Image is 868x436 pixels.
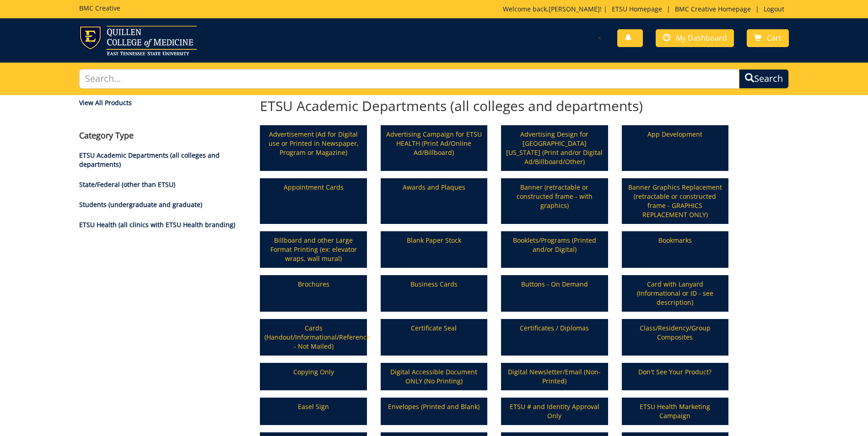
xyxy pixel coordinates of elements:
[739,69,789,89] button: Search
[623,399,728,424] a: ETSU Health Marketing Campaign
[382,126,486,170] a: Advertising Campaign for ETSU HEALTH (Print Ad/Online Ad/Billboard)
[502,126,607,170] a: Advertising Design for [GEOGRAPHIC_DATA][US_STATE] (Print and/or Digital Ad/Billboard/Other)
[759,5,789,13] a: Logout
[502,179,607,223] a: Banner (retractable or constructed frame - with graphics)
[382,232,486,267] a: Blank Paper Stock
[502,320,607,355] a: Certificates / Diplomas
[503,5,789,14] p: Welcome back, ! | | |
[79,200,202,209] a: Students (undergraduate and graduate)
[502,399,607,424] a: ETSU # and Identity Approval Only
[623,232,728,267] a: Bookmarks
[261,364,366,389] a: Copying Only
[623,276,728,311] a: Card with Lanyard (Informational or ID - see description)
[79,26,197,55] img: ETSU logo
[670,5,755,13] a: BMC Creative Homepage
[79,180,175,189] a: State/Federal (other than ETSU)
[79,5,120,11] h5: BMC Creative
[261,126,366,170] a: Advertisement (Ad for Digital use or Printed in Newspaper, Program or Magazine)
[382,276,486,311] a: Business Cards
[767,33,782,43] span: Cart
[676,33,727,43] span: My Dashboard
[79,151,220,169] a: ETSU Academic Departments (all colleges and departments)
[549,5,600,13] a: [PERSON_NAME]
[623,179,728,223] a: Banner Graphics Replacement (retractable or constructed frame - GRAPHICS REPLACEMENT ONLY)
[79,131,246,140] h4: Category Type
[382,399,486,424] a: Envelopes (Printed and Blank)
[261,320,366,355] a: Cards (Handout/Informational/Reference - Not Mailed)
[261,232,366,267] a: Billboard and other Large Format Printing (ex: elevator wraps, wall mural)
[79,98,246,107] a: View All Products
[79,69,739,89] input: Search...
[382,320,486,355] a: Certificate Seal
[79,220,235,229] a: ETSU Health (all clinics with ETSU Health branding)
[623,364,728,389] a: Don't See Your Product?
[502,276,607,311] a: Buttons - On Demand
[623,320,728,355] a: Class/Residency/Group Composites
[261,399,366,424] a: Easel Sign
[260,98,728,113] h2: ETSU Academic Departments (all colleges and departments)
[607,5,667,13] a: ETSU Homepage
[656,29,734,47] a: My Dashboard
[261,276,366,311] a: Brochures
[502,232,607,267] a: Booklets/Programs (Printed and/or Digital)
[382,179,486,223] a: Awards and Plaques
[261,179,366,223] a: Appointment Cards
[747,29,789,47] a: Cart
[382,364,486,389] a: Digital Accessible Document ONLY (No Printing)
[623,126,728,170] a: App Development
[502,364,607,389] a: Digital Newsletter/Email (Non-Printed)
